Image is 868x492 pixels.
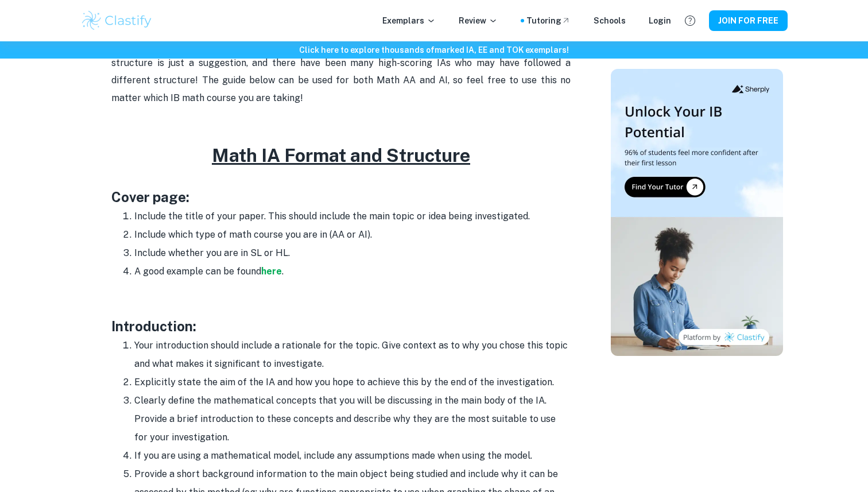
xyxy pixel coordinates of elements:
[80,9,153,32] img: Clastify logo
[459,14,498,27] p: Review
[134,207,571,226] li: Include the title of your paper. This should include the main topic or idea being investigated.
[111,22,571,103] span: that! In this post, we will break down the main elements to include when writing your Math IA, ba...
[134,244,571,262] li: Include whether you are in SL or HL.
[134,447,571,465] li: If you are using a mathematical model, include any assumptions made when using the model.
[2,44,866,56] h6: Click here to explore thousands of marked IA, EE and TOK exemplars !
[111,187,571,207] h3: Cover page:
[611,69,783,356] img: Thumbnail
[134,373,571,392] li: Explicitly state the aim of the IA and how you hope to achieve this by the end of the investigation.
[709,10,788,31] button: JOIN FOR FREE
[212,145,470,166] u: Math IA Format and Structure
[382,14,436,27] p: Exemplars
[594,14,626,27] a: Schools
[134,226,571,244] li: Include which type of math course you are in (AA or AI).
[261,266,282,277] a: here
[111,316,571,336] h3: Introduction:
[134,392,571,447] li: Clearly define the mathematical concepts that you will be discussing in the main body of the IA. ...
[134,336,571,373] li: Your introduction should include a rationale for the topic. Give context as to why you chose this...
[649,14,671,27] a: Login
[134,262,571,281] li: A good example can be found .
[526,14,571,27] a: Tutoring
[680,11,700,30] button: Help and Feedback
